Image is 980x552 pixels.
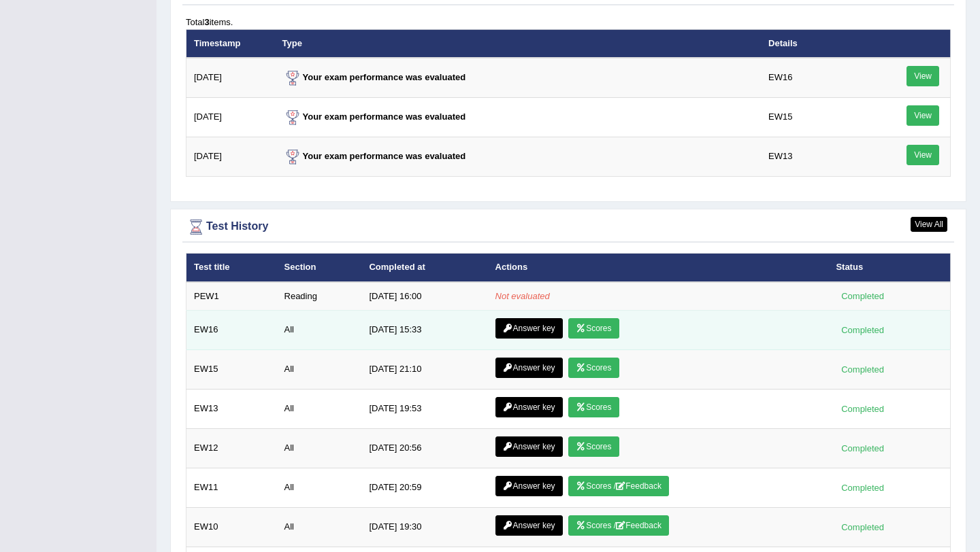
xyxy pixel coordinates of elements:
td: PEW1 [186,282,277,311]
th: Section [277,254,362,282]
td: EW11 [186,468,277,508]
td: Reading [277,282,362,311]
td: All [277,311,362,350]
th: Type [275,29,762,58]
a: Scores [568,358,619,378]
td: [DATE] 19:30 [361,508,487,547]
td: EW13 [761,137,868,177]
td: [DATE] 20:59 [361,468,487,508]
td: [DATE] [186,58,275,98]
th: Status [828,254,950,282]
a: Scores [568,397,619,417]
div: Completed [836,441,889,455]
td: [DATE] 19:53 [361,390,487,429]
a: Scores /Feedback [568,476,669,496]
b: 3 [204,17,209,27]
td: EW16 [761,58,868,98]
div: Completed [836,323,889,337]
td: All [277,468,362,508]
a: View [906,66,939,86]
td: [DATE] 16:00 [361,282,487,311]
td: All [277,390,362,429]
td: [DATE] [186,137,275,177]
em: Not evaluated [495,291,550,301]
td: [DATE] 15:33 [361,311,487,350]
th: Completed at [361,254,487,282]
td: All [277,508,362,547]
td: [DATE] 20:56 [361,429,487,468]
a: Answer key [495,358,563,378]
th: Timestamp [186,29,275,58]
td: EW15 [186,350,277,390]
div: Completed [836,481,889,495]
th: Actions [488,254,829,282]
a: Answer key [495,318,563,339]
td: EW13 [186,390,277,429]
div: Completed [836,362,889,377]
th: Test title [186,254,277,282]
strong: Your exam performance was evaluated [282,111,466,122]
div: Completed [836,402,889,416]
td: All [277,429,362,468]
a: Answer key [495,476,563,496]
strong: Your exam performance was evaluated [282,72,466,82]
td: EW16 [186,311,277,350]
a: Scores /Feedback [568,515,669,536]
th: Details [761,29,868,58]
td: EW15 [761,98,868,137]
strong: Your exam performance was evaluated [282,151,466,161]
div: Test History [186,217,951,237]
a: Answer key [495,515,563,536]
td: EW12 [186,429,277,468]
td: All [277,350,362,390]
a: View [906,105,939,126]
a: Scores [568,318,619,339]
a: View All [911,217,947,232]
td: EW10 [186,508,277,547]
a: Answer key [495,436,563,457]
div: Total items. [186,16,951,29]
td: [DATE] [186,98,275,137]
td: [DATE] 21:10 [361,350,487,390]
div: Completed [836,289,889,303]
div: Completed [836,520,889,534]
a: View [906,145,939,165]
a: Scores [568,436,619,457]
a: Answer key [495,397,563,417]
